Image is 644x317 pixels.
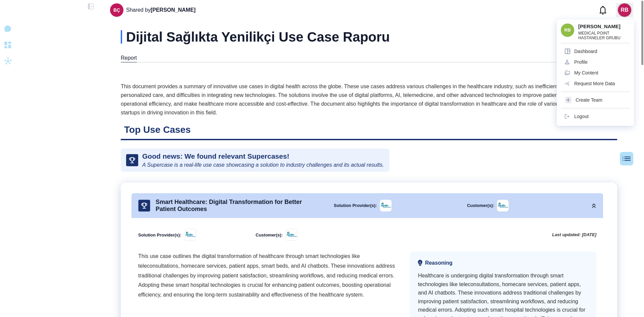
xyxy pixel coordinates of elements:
[121,55,137,61] div: Report
[138,252,399,300] div: This use case outlines the digital transformation of healthcare through smart technologies like t...
[24,66,47,72] div: Activities
[620,3,633,17] button: RB
[142,162,384,168] div: A Supercase is a real-life use case showcasing a solution to industry challenges and its actual r...
[8,63,86,76] a: Activities
[114,7,120,12] div: BÇ
[285,229,297,241] img: Apollo Hospitals Enterprise-logo
[256,233,282,237] div: Customer(s):
[23,50,49,56] div: Dashboard
[8,9,54,20] div: entrapeer-logo
[126,7,194,13] div: Shared by
[334,203,375,208] div: Solution Provider(s):
[156,199,323,213] div: Smart Healthcare: Digital Transformation for Better Patient Outcomes
[467,203,493,208] div: Customer(s):
[182,229,194,241] img: image
[138,233,179,237] div: Solution Provider(s):
[142,153,290,160] div: Good news: We found relevant Supercases!
[425,260,451,266] span: Reasoning
[121,124,617,140] h2: Top Use Cases
[23,34,67,40] div: New Conversation
[8,31,86,44] a: New Conversation
[496,200,508,211] img: Apollo Hospitals Enterprise-logo
[121,82,617,117] div: This document provides a summary of innovative use cases in digital health across the globe. Thes...
[121,30,454,44] div: Dijital Sağlıkta Yenilikçi Use Case Raporu
[150,6,194,13] span: [PERSON_NAME]
[553,232,596,237] div: Last updated: [DATE]
[378,200,389,211] img: image
[8,47,86,60] a: Dashboard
